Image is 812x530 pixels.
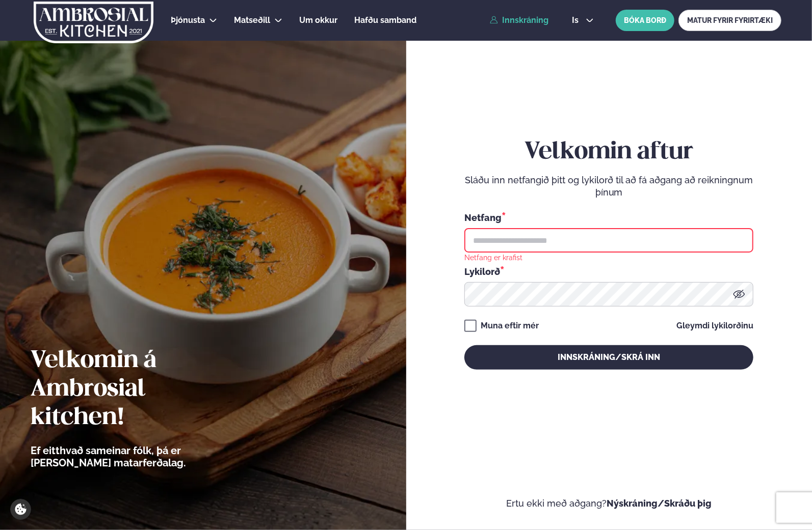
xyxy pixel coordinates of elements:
span: Matseðill [234,15,270,25]
a: Innskráning [490,16,548,25]
a: Cookie settings [10,499,31,520]
a: Matseðill [234,14,270,26]
a: Hafðu samband [354,14,416,26]
div: Lykilorð [464,265,753,278]
h2: Velkomin aftur [464,138,753,166]
a: Nýskráning/Skráðu þig [607,498,712,509]
span: Hafðu samband [354,15,416,25]
p: Sláðu inn netfangið þitt og lykilorð til að fá aðgang að reikningnum þínum [464,174,753,199]
a: Gleymdi lykilorðinu [676,322,753,330]
div: Netfang er krafist [464,253,522,262]
a: Þjónusta [171,14,205,26]
span: is [572,16,582,24]
p: Ertu ekki með aðgang? [437,497,782,510]
h2: Velkomin á Ambrosial kitchen! [31,347,242,432]
a: Um okkur [299,14,337,26]
a: MATUR FYRIR FYRIRTÆKI [678,10,781,31]
div: Netfang [464,211,753,224]
span: Um okkur [299,15,337,25]
span: Þjónusta [171,15,205,25]
p: Ef eitthvað sameinar fólk, þá er [PERSON_NAME] matarferðalag. [31,444,242,469]
button: Innskráning/Skrá inn [464,345,753,370]
button: is [564,16,602,24]
img: logo [33,2,154,43]
button: BÓKA BORÐ [616,10,674,31]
